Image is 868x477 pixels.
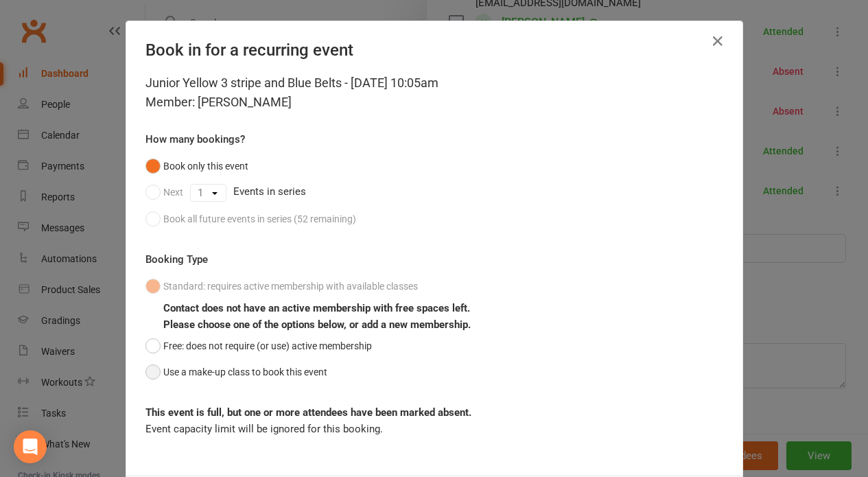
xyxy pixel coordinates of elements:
[145,333,372,359] button: Free: does not require (or use) active membership
[145,73,723,112] div: Junior Yellow 3 stripe and Blue Belts - [DATE] 10:05am Member: [PERSON_NAME]
[145,404,723,437] div: Event capacity limit will be ignored for this booking.
[145,153,248,179] button: Book only this event
[14,430,47,463] div: Open Intercom Messenger
[145,359,327,385] button: Use a make-up class to book this event
[145,406,471,419] strong: This event is full, but one or more attendees have been marked absent.
[163,302,470,314] b: Contact does not have an active membership with free spaces left.
[145,40,723,60] h4: Book in for a recurring event
[163,318,471,331] b: Please choose one of the options below, or add a new membership.
[707,30,729,52] button: Close
[145,131,245,148] label: How many bookings?
[145,251,208,268] label: Booking Type
[145,179,723,205] div: Events in series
